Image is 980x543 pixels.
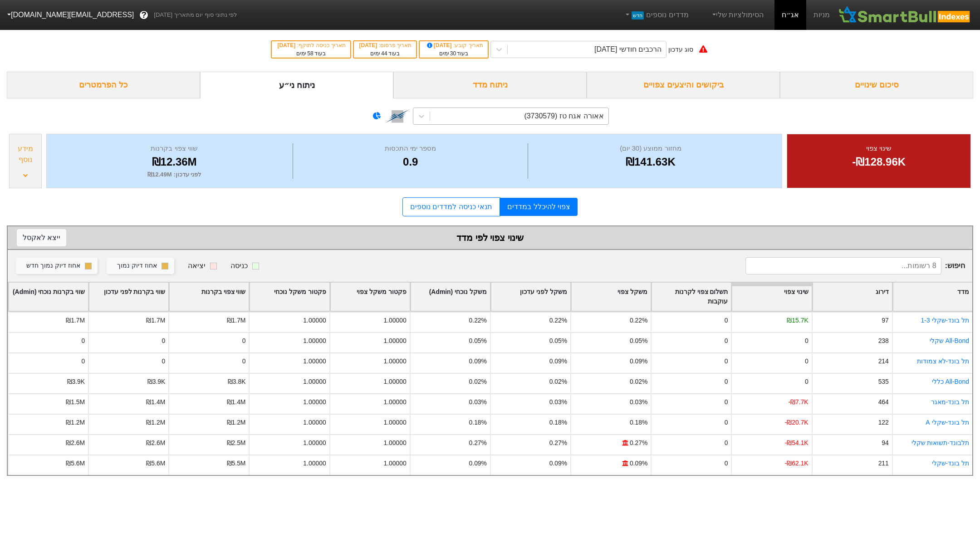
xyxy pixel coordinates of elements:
div: תאריך כניסה לתוקף : [276,41,345,49]
div: 0.09% [630,357,647,366]
div: ₪1.2M [146,418,165,427]
div: אחוז דיוק נמוך חדש [26,261,80,271]
img: tase link [386,104,409,128]
div: 94 [882,438,888,448]
div: 0.09% [630,459,647,468]
div: מחזור ממוצע (30 יום) [530,143,770,154]
div: 0 [242,336,246,346]
a: מדדים נוספיםחדש [620,6,692,24]
div: Toggle SortBy [732,283,811,311]
div: 1.00000 [303,316,326,325]
div: 211 [878,459,889,468]
div: אחוז דיוק נמוך [117,261,157,271]
div: בעוד ימים [424,49,483,58]
div: ₪1.5M [66,397,85,407]
div: תאריך פרסום : [358,41,412,49]
div: Toggle SortBy [9,283,88,311]
div: Toggle SortBy [250,283,329,311]
div: 0.02% [469,377,487,386]
div: יציאה [188,260,206,271]
div: אאורה אגח טז (3730579) [524,111,603,122]
div: 1.00000 [384,459,407,468]
div: ₪5.6M [146,459,165,468]
div: 1.00000 [384,438,407,448]
span: [DATE] [425,42,453,49]
div: 0 [725,316,728,325]
div: 1.00000 [384,377,407,386]
div: ₪3.8K [228,377,246,386]
div: Toggle SortBy [411,283,490,311]
button: ייצא לאקסל [17,229,66,246]
a: All-Bond שקלי [930,337,969,344]
div: 1.00000 [303,418,326,427]
div: ₪12.36M [58,154,290,170]
div: בעוד ימים [358,49,412,58]
div: הרכבים חודשי [DATE] [594,44,661,55]
div: -₪54.1K [785,438,808,448]
div: 0.02% [549,377,567,386]
span: 58 [307,50,313,57]
span: חדש [632,11,644,20]
div: 0 [805,377,808,386]
div: 0 [162,357,166,366]
div: 1.00000 [384,397,407,407]
div: ניתוח ני״ע [200,72,393,98]
div: מידע נוסף [12,143,39,165]
div: 0 [805,357,808,366]
a: תנאי כניסה למדדים נוספים [402,197,500,216]
div: ₪1.2M [66,418,85,427]
div: ₪1.7M [146,316,165,325]
div: תאריך קובע : [424,41,483,49]
div: 0.09% [469,459,487,468]
div: 0 [725,357,728,366]
span: [DATE] [359,42,379,49]
a: תל בונד-שקלי [932,460,970,467]
a: תל בונד-שקלי 1-3 [921,317,969,324]
div: 1.00000 [384,316,407,325]
div: 1.00000 [303,438,326,448]
div: ₪1.2M [227,418,246,427]
span: 30 [450,50,456,57]
div: כל הפרמטרים [7,72,200,98]
div: בעוד ימים [276,49,345,58]
div: ₪5.6M [66,459,85,468]
div: 0.03% [630,397,647,407]
a: תל בונד-לא צמודות [917,357,969,365]
div: 0.18% [549,418,567,427]
span: [DATE] [277,42,297,49]
div: ₪3.9K [67,377,85,386]
div: 0.27% [630,438,647,448]
div: 0.18% [630,418,647,427]
div: 0 [725,418,728,427]
div: סיכום שינויים [780,72,973,98]
div: Toggle SortBy [89,283,168,311]
div: 0.18% [469,418,487,427]
div: 1.00000 [303,397,326,407]
div: Toggle SortBy [169,283,249,311]
span: חיפוש : [745,257,965,274]
div: 0 [81,336,85,346]
div: 1.00000 [303,336,326,346]
div: ניתוח מדד [393,72,587,98]
div: 0 [725,397,728,407]
div: ₪15.7K [787,316,808,325]
div: ₪2.6M [66,438,85,448]
div: שווי צפוי בקרנות [58,143,290,154]
div: לפני עדכון : ₪12.49M [58,170,290,179]
div: ₪1.7M [227,316,246,325]
div: 0 [725,438,728,448]
div: ביקושים והיצעים צפויים [587,72,780,98]
div: 0.09% [549,459,567,468]
div: 0 [725,336,728,346]
button: אחוז דיוק נמוך חדש [16,258,98,274]
div: -₪20.7K [785,418,808,427]
div: 464 [878,397,889,407]
button: אחוז דיוק נמוך [107,258,174,274]
div: 535 [878,377,889,386]
div: 0 [162,336,166,346]
div: 0.09% [549,357,567,366]
a: תל בונד-מאגר [931,398,970,406]
div: ₪5.5M [227,459,246,468]
div: 0 [725,459,728,468]
div: 1.00000 [303,377,326,386]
